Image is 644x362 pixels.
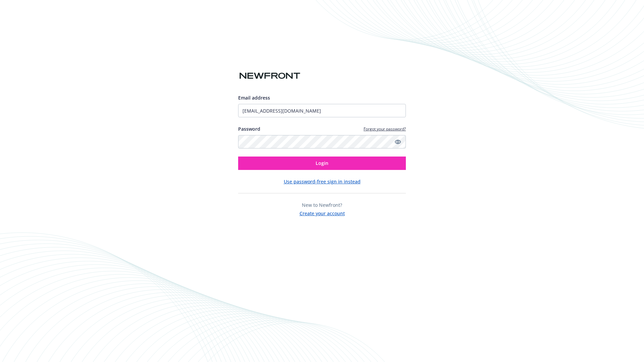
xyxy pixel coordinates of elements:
[394,138,402,146] a: Show password
[300,208,345,217] button: Create your account
[302,202,342,208] span: New to Newfront?
[238,95,270,101] span: Email address
[238,70,302,82] img: Newfront logo
[316,160,328,166] span: Login
[238,157,406,170] button: Login
[284,178,361,185] button: Use password-free sign in instead
[238,135,406,148] input: Enter your password
[238,125,260,132] label: Password
[364,126,406,132] a: Forgot your password?
[238,104,406,117] input: Enter your email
